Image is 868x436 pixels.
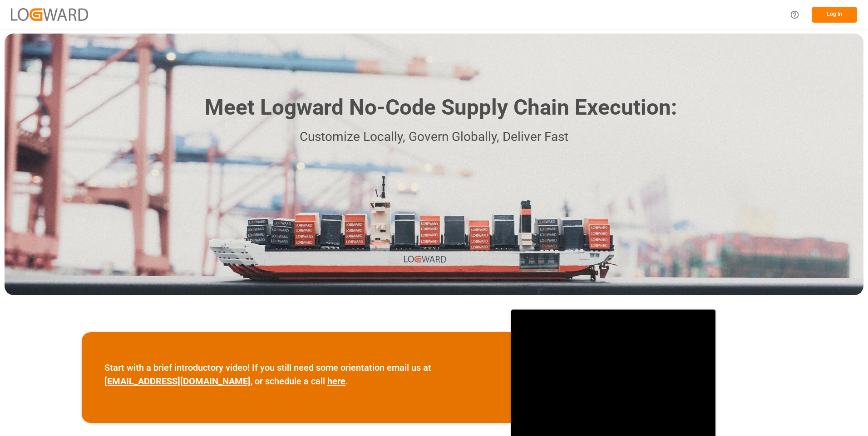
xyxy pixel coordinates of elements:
[104,361,488,388] p: Start with a brief introductory video! If you still need some orientation email us at , or schedu...
[205,92,677,124] h1: Meet Logward No-Code Supply Chain Execution:
[11,8,88,20] img: Logward_new_orange.png
[327,376,345,387] a: here
[784,5,805,25] button: Help Center
[104,376,251,387] a: [EMAIL_ADDRESS][DOMAIN_NAME]
[191,127,677,147] p: Customize Locally, Govern Globally, Deliver Fast
[812,7,857,23] button: Log In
